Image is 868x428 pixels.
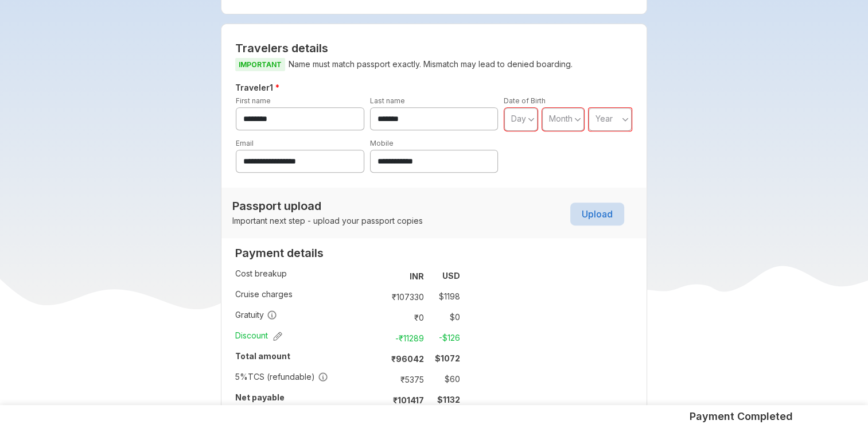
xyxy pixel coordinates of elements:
svg: angle down [528,114,535,125]
td: : [376,348,381,369]
td: ₹ 0 [380,309,429,325]
label: Mobile [370,139,394,147]
td: Cost breakup [235,266,375,286]
label: Date of Birth [504,96,546,105]
span: Month [549,114,573,123]
svg: angle down [574,114,581,125]
span: Discount [235,330,282,341]
p: Important next step - upload your passport copies [232,215,423,227]
p: Name must match passport exactly. Mismatch may lead to denied boarding. [235,57,633,72]
span: IMPORTANT [235,58,285,71]
td: : [376,390,381,410]
h5: Payment Completed [690,410,793,423]
h2: Payment details [235,246,460,260]
td: $ 1198 [429,289,460,305]
td: -$ 126 [429,330,460,346]
label: Last name [370,96,405,105]
span: Gratuity [235,309,277,321]
strong: Total amount [235,351,290,361]
span: TCS (refundable) [235,371,328,383]
h2: Passport upload [232,199,423,213]
td: : [376,286,381,307]
span: Day [511,114,526,123]
td: : [376,328,381,348]
label: Email [236,139,254,147]
svg: angle down [622,114,629,125]
h2: Travelers details [235,41,633,55]
td: ₹ 5375 [380,371,429,387]
td: : [376,369,381,390]
strong: $ 1072 [435,353,460,363]
strong: ₹ 96042 [391,354,424,364]
div: 5 % [235,371,248,383]
td: : [376,266,381,286]
td: -₹ 11289 [380,330,429,346]
td: Cruise charges [235,286,375,307]
strong: Net payable [235,392,285,402]
td: ₹ 107330 [380,289,429,305]
h5: Traveler 1 [233,81,635,95]
td: : [376,307,381,328]
label: First name [236,96,271,105]
td: $ 60 [429,371,460,387]
strong: ₹ 101417 [393,395,424,405]
strong: USD [442,271,460,281]
span: Year [595,114,613,123]
td: $ 0 [429,309,460,325]
strong: INR [410,271,424,281]
button: Upload [570,203,624,225]
strong: $ 1132 [437,395,460,404]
